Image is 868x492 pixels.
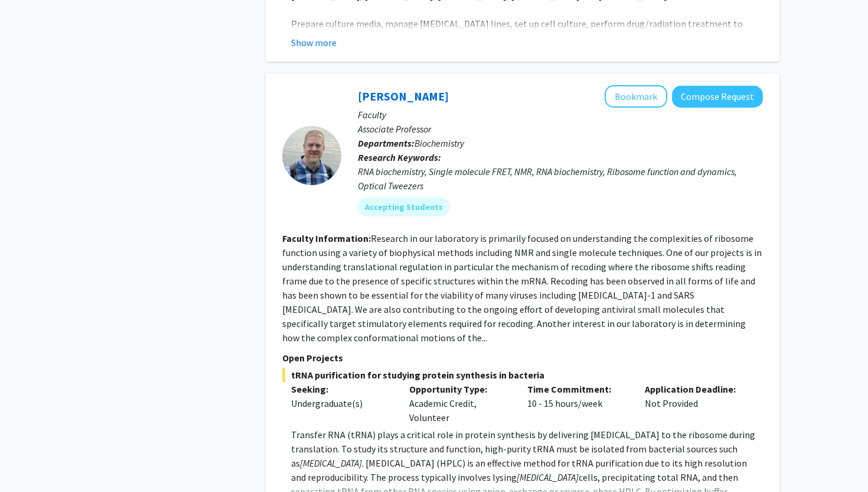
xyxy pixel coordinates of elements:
[605,85,667,108] button: Add Peter Cornish to Bookmarks
[300,457,362,469] em: [MEDICAL_DATA]
[672,86,763,108] button: Compose Request to Peter Cornish
[358,151,441,163] b: Research Keywords:
[291,18,749,58] span: Prepare culture media, manage [MEDICAL_DATA] lines, set up cell culture, perform drug/radiation t...
[358,108,763,122] p: Faculty
[645,382,745,396] p: Application Deadline:
[409,382,510,396] p: Opportunity Type:
[415,137,464,149] span: Biochemistry
[291,457,747,483] span: . [MEDICAL_DATA] (HPLC) is an effective method for tRNA purification due to its high resolution a...
[358,89,449,103] a: [PERSON_NAME]
[358,164,763,193] div: RNA biochemistry, Single molecule FRET, NMR, RNA biochemistry, Ribosome function and dynamics, Op...
[291,35,337,50] button: Show more
[636,382,754,425] div: Not Provided
[282,368,763,382] span: tRNA purification for studying protein synthesis in bacteria
[527,382,628,396] p: Time Commitment:
[291,382,391,396] p: Seeking:
[291,396,391,410] div: Undergraduate(s)
[358,137,415,149] b: Departments:
[358,198,450,216] mat-chip: Accepting Students
[9,439,50,483] iframe: Chat
[282,232,762,344] fg-read-more: Research in our laboratory is primarily focused on understanding the complexities of ribosome fun...
[291,429,755,469] span: Transfer RNA (tRNA) plays a critical role in protein synthesis by delivering [MEDICAL_DATA] to th...
[358,122,763,136] p: Associate Professor
[282,232,371,244] b: Faculty Information:
[517,471,579,483] em: [MEDICAL_DATA]
[282,351,763,365] p: Open Projects
[518,382,637,425] div: 10 - 15 hours/week
[400,382,518,425] div: Academic Credit, Volunteer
